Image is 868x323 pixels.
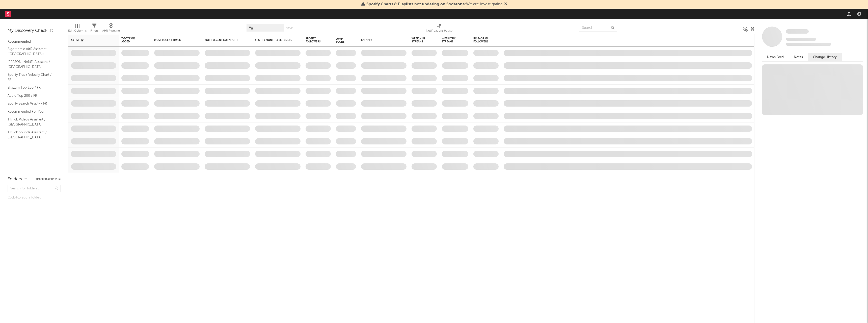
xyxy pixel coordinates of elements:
button: News Feed [762,53,789,61]
div: Notifications (Artist) [426,21,452,36]
a: Recommended For You [8,109,56,114]
button: Notes [789,53,808,61]
a: TikTok Videos Assistant / [GEOGRAPHIC_DATA] [8,117,56,127]
a: Some Artist [786,29,809,34]
button: Change History [808,53,842,61]
span: Tracking Since: [DATE] [786,38,816,41]
div: Edit Columns [68,21,87,36]
div: Spotify Monthly Listeners [255,39,293,42]
div: Edit Columns [68,28,87,34]
div: Artist [71,39,109,42]
span: Spotify Charts & Playlists not updating on Sodatone [366,2,465,6]
a: [PERSON_NAME] Assistant / [GEOGRAPHIC_DATA] [8,59,56,69]
span: 0 fans last week [786,43,831,46]
button: Tracked Artists(3) [36,178,61,181]
span: Weekly UK Streams [442,37,461,43]
div: Filters [90,28,98,34]
div: Folders [361,39,399,42]
div: Filters [90,21,98,36]
span: Dismiss [504,2,507,6]
div: Recommended [8,39,61,45]
span: : We are investigating [366,2,503,6]
div: A&R Pipeline [102,28,120,34]
div: Most Recent Copyright [205,39,242,42]
a: TikTok Sounds Assistant / [GEOGRAPHIC_DATA] [8,130,56,140]
div: Notifications (Artist) [426,28,452,34]
div: Instagram Followers [473,37,491,43]
div: Spotify Followers [306,37,323,43]
a: Shazam Top 200 / FR [8,85,56,90]
div: Jump Score [336,37,348,43]
input: Search... [579,24,617,32]
button: Save [286,27,293,30]
div: Most Recent Track [154,39,192,42]
a: Spotify Track Velocity Chart / FR [8,72,56,82]
div: Click to add a folder. [8,195,61,201]
div: Folders [8,176,22,182]
input: Search for folders... [8,185,61,192]
span: Some Artist [786,29,809,34]
a: Apple Top 200 / FR [8,93,56,98]
div: A&R Pipeline [102,21,120,36]
div: My Discovery Checklist [8,28,61,34]
a: Algorithmic A&R Assistant ([GEOGRAPHIC_DATA]) [8,46,56,57]
span: 7-Day Fans Added [121,37,142,43]
span: Weekly US Streams [412,37,429,43]
a: Spotify Search Virality / FR [8,101,56,106]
